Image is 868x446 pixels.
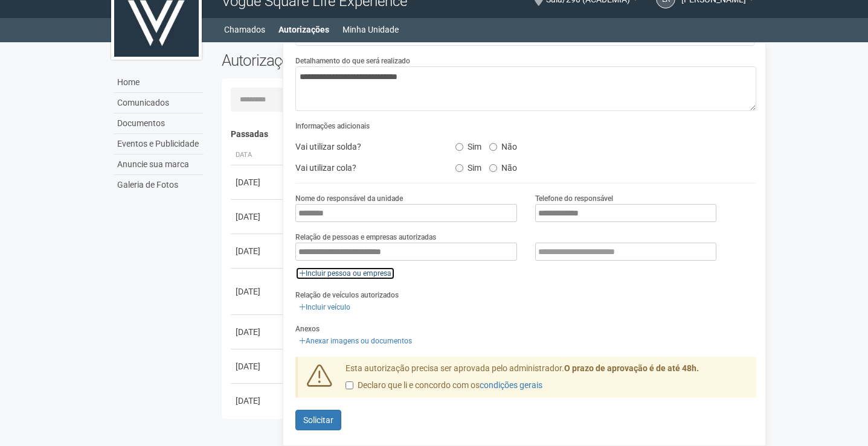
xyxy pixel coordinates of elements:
[236,360,280,372] div: [DATE]
[455,143,463,151] input: Sim
[455,138,481,152] label: Sim
[303,415,333,425] span: Solicitar
[236,245,280,257] div: [DATE]
[114,72,204,93] a: Home
[455,164,463,172] input: Sim
[346,381,353,389] input: Declaro que li e concordo com oscondições gerais
[222,51,480,69] h2: Autorizações
[114,175,204,195] a: Galeria de Fotos
[535,193,613,204] label: Telefone do responsável
[236,176,280,188] div: [DATE]
[231,145,285,165] th: Data
[336,363,757,398] div: Esta autorização precisa ser aprovada pelo administrador.
[564,363,699,373] strong: O prazo de aprovação é de até 48h.
[231,130,748,139] h4: Passadas
[114,113,204,134] a: Documentos
[295,193,403,204] label: Nome do responsável da unidade
[295,323,320,334] label: Anexos
[295,301,354,314] a: Incluir veículo
[455,159,481,173] label: Sim
[480,380,542,390] a: condições gerais
[224,21,265,38] a: Chamados
[286,159,446,177] div: Vai utilizar cola?
[346,380,542,392] label: Declaro que li e concordo com os
[236,326,280,338] div: [DATE]
[489,138,517,152] label: Não
[295,410,341,430] button: Solicitar
[295,334,416,348] a: Anexar imagens ou documentos
[236,285,280,298] div: [DATE]
[295,232,436,243] label: Relação de pessoas e empresas autorizadas
[489,159,517,173] label: Não
[489,164,497,172] input: Não
[114,93,204,113] a: Comunicados
[236,395,280,407] div: [DATE]
[342,21,399,38] a: Minha Unidade
[114,134,204,155] a: Eventos e Publicidade
[286,138,446,156] div: Vai utilizar solda?
[295,121,370,132] label: Informações adicionais
[278,21,329,38] a: Autorizações
[489,143,497,151] input: Não
[236,211,280,223] div: [DATE]
[295,290,399,301] label: Relação de veículos autorizados
[114,155,204,175] a: Anuncie sua marca
[295,56,410,66] label: Detalhamento do que será realizado
[295,267,395,280] a: Incluir pessoa ou empresa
